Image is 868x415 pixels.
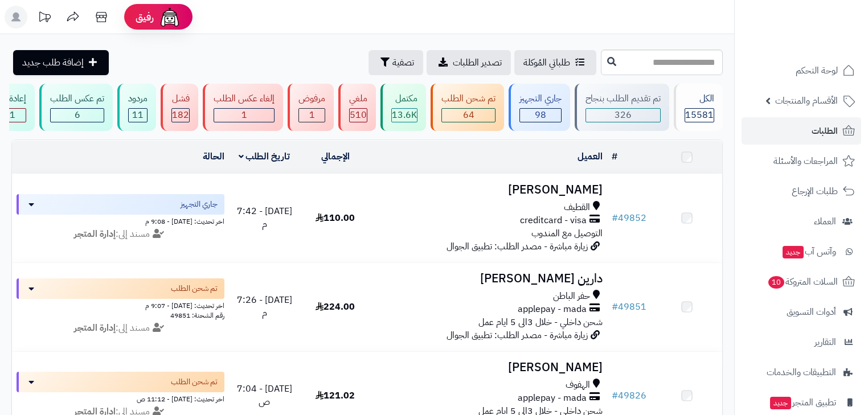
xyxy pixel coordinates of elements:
span: [DATE] - 7:04 ص [237,382,292,409]
span: المراجعات والأسئلة [773,153,838,169]
a: إضافة طلب جديد [13,50,109,75]
div: ملغي [349,92,367,105]
a: العميل [578,150,603,163]
span: [DATE] - 7:26 م [237,293,292,320]
a: جاري التجهيز 98 [506,84,572,131]
a: مكتمل 13.6K [378,84,428,131]
span: التقارير [814,334,836,350]
span: 98 [535,108,546,122]
span: تطبيق المتجر [769,395,836,410]
a: الكل15581 [672,84,725,131]
a: أدوات التسويق [742,298,861,326]
a: فشل 182 [158,84,200,131]
a: الإجمالي [321,150,350,163]
span: جديد [783,246,804,258]
a: العملاء [742,208,861,235]
span: شحن داخلي - خلال 3الى 5 ايام عمل [478,315,603,329]
span: 64 [463,108,474,122]
span: الطلبات [812,123,838,139]
span: 1 [241,108,247,122]
a: السلات المتروكة10 [742,268,861,295]
span: 182 [172,108,189,122]
span: لوحة التحكم [796,63,838,79]
a: تم عكس الطلب 6 [37,84,115,131]
span: الهفوف [566,379,590,392]
span: creditcard - visa [520,214,587,227]
a: لوحة التحكم [742,57,861,84]
strong: إدارة المتجر [74,321,116,335]
a: التقارير [742,328,861,356]
span: تم شحن الطلب [171,376,218,388]
div: مسند إلى: [8,322,233,335]
span: حفر الباطن [553,290,590,303]
span: 6 [75,108,80,122]
div: مسند إلى: [8,228,233,241]
div: مردود [128,92,148,105]
a: الحالة [203,150,224,163]
img: logo-2.png [791,26,857,50]
span: تصدير الطلبات [453,56,502,69]
span: 510 [350,108,367,122]
a: طلبات الإرجاع [742,178,861,205]
span: رقم الشحنة: 49851 [170,310,224,321]
div: الكل [685,92,714,105]
div: 64 [442,109,495,122]
span: 11 [132,108,144,122]
div: 6 [51,109,104,122]
div: تم شحن الطلب [441,92,496,105]
a: تحديثات المنصة [30,6,59,31]
div: جاري التجهيز [519,92,562,105]
span: جاري التجهيز [181,199,218,210]
span: 224.00 [316,300,355,314]
a: تصدير الطلبات [427,50,511,75]
h3: [PERSON_NAME] [375,183,603,196]
span: جديد [770,397,791,409]
span: الأقسام والمنتجات [775,93,838,109]
span: 13.6K [392,108,417,122]
span: # [612,389,618,402]
span: تم شحن الطلب [171,283,218,294]
span: 10 [768,276,785,289]
div: تم عكس الطلب [50,92,104,105]
div: تم تقديم الطلب بنجاح [586,92,661,105]
div: مكتمل [391,92,417,105]
span: طلباتي المُوكلة [523,56,570,69]
span: التوصيل مع المندوب [531,227,603,240]
span: التطبيقات والخدمات [767,364,836,380]
div: 98 [520,109,561,122]
span: # [612,211,618,225]
a: # [612,150,617,163]
strong: إدارة المتجر [74,227,116,241]
span: [DATE] - 7:42 م [237,204,292,231]
span: زيارة مباشرة - مصدر الطلب: تطبيق الجوال [447,240,588,253]
div: اخر تحديث: [DATE] - 9:07 م [17,299,224,311]
div: اخر تحديث: [DATE] - 11:12 ص [17,392,224,404]
h3: دارين [PERSON_NAME] [375,272,603,285]
span: وآتس آب [781,244,836,260]
span: 110.00 [316,211,355,225]
div: 13630 [392,109,417,122]
div: 11 [129,109,147,122]
span: 1 [309,108,315,122]
span: # [612,300,618,314]
a: الطلبات [742,117,861,145]
a: تم شحن الطلب 64 [428,84,506,131]
div: مرفوض [298,92,325,105]
a: ملغي 510 [336,84,378,131]
div: إلغاء عكس الطلب [214,92,275,105]
a: #49851 [612,300,646,314]
span: إضافة طلب جديد [22,56,84,69]
a: مردود 11 [115,84,158,131]
a: تم تقديم الطلب بنجاح 326 [572,84,672,131]
span: applepay - mada [518,392,587,405]
span: 326 [615,108,632,122]
a: #49826 [612,389,646,402]
span: طلبات الإرجاع [792,183,838,199]
button: تصفية [369,50,423,75]
span: زيارة مباشرة - مصدر الطلب: تطبيق الجوال [447,328,588,342]
h3: [PERSON_NAME] [375,361,603,374]
a: المراجعات والأسئلة [742,147,861,175]
div: اخر تحديث: [DATE] - 9:08 م [17,215,224,227]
